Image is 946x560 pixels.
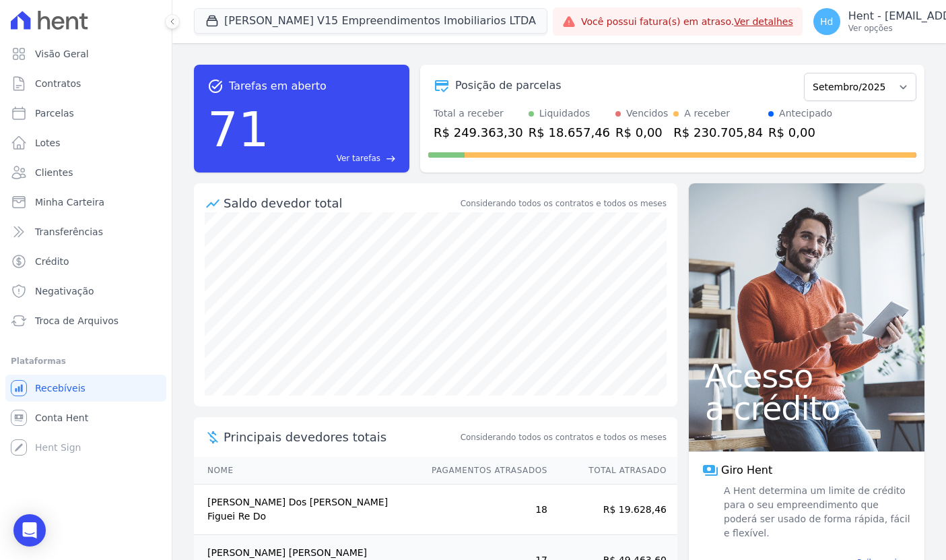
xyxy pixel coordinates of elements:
td: 18 [419,485,548,535]
span: Contratos [35,77,81,90]
span: Lotes [35,136,61,150]
span: a crédito [705,392,908,425]
div: Vencidos [626,106,668,121]
span: Acesso [705,360,908,392]
div: R$ 0,00 [768,123,832,142]
a: Ver detalhes [734,16,793,27]
a: Crédito [5,248,166,275]
span: Visão Geral [35,47,89,61]
span: Crédito [35,255,69,268]
a: Troca de Arquivos [5,307,166,334]
span: Clientes [35,166,73,179]
a: Transferências [5,218,166,245]
a: Contratos [5,70,166,97]
span: Você possui fatura(s) em atraso. [581,15,793,29]
span: Troca de Arquivos [35,314,119,328]
div: 71 [207,94,269,164]
th: Nome [194,457,419,485]
td: R$ 19.628,46 [548,485,677,535]
span: Hd [820,17,833,26]
a: Ver tarefas east [275,152,396,164]
div: Considerando todos os contratos e todos os meses [461,197,667,210]
div: Saldo devedor total [224,194,458,212]
th: Pagamentos Atrasados [419,457,548,485]
div: Open Intercom Messenger [13,514,46,547]
a: Clientes [5,159,166,186]
div: R$ 249.363,30 [434,123,523,142]
span: A Hent determina um limite de crédito para o seu empreendimento que poderá ser usado de forma ráp... [721,484,911,540]
a: Conta Hent [5,404,166,431]
a: Lotes [5,129,166,156]
span: Giro Hent [721,462,772,478]
span: Ver tarefas [337,152,380,164]
span: Recebíveis [35,381,86,395]
span: Tarefas em aberto [229,78,327,94]
span: Minha Carteira [35,195,104,209]
div: R$ 18.657,46 [529,123,610,142]
th: Total Atrasado [548,457,677,485]
span: Transferências [35,225,103,239]
div: A receber [684,106,730,121]
a: Negativação [5,278,166,305]
div: R$ 230.705,84 [673,123,763,142]
td: [PERSON_NAME] Dos [PERSON_NAME] Figuei Re Do [194,485,419,535]
div: Plataformas [11,353,161,369]
a: Parcelas [5,100,166,127]
span: Parcelas [35,106,74,120]
div: Antecipado [779,106,832,121]
div: Total a receber [434,106,523,121]
div: Posição de parcelas [455,77,562,94]
span: Negativação [35,284,94,298]
span: Considerando todos os contratos e todos os meses [461,431,667,443]
a: Visão Geral [5,40,166,67]
a: Recebíveis [5,375,166,402]
span: Conta Hent [35,411,88,425]
button: [PERSON_NAME] V15 Empreendimentos Imobiliarios LTDA [194,8,547,34]
div: R$ 0,00 [615,123,668,142]
span: task_alt [207,78,224,94]
a: Minha Carteira [5,189,166,216]
div: Liquidados [539,106,590,121]
span: east [386,154,396,164]
span: Principais devedores totais [224,428,458,446]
